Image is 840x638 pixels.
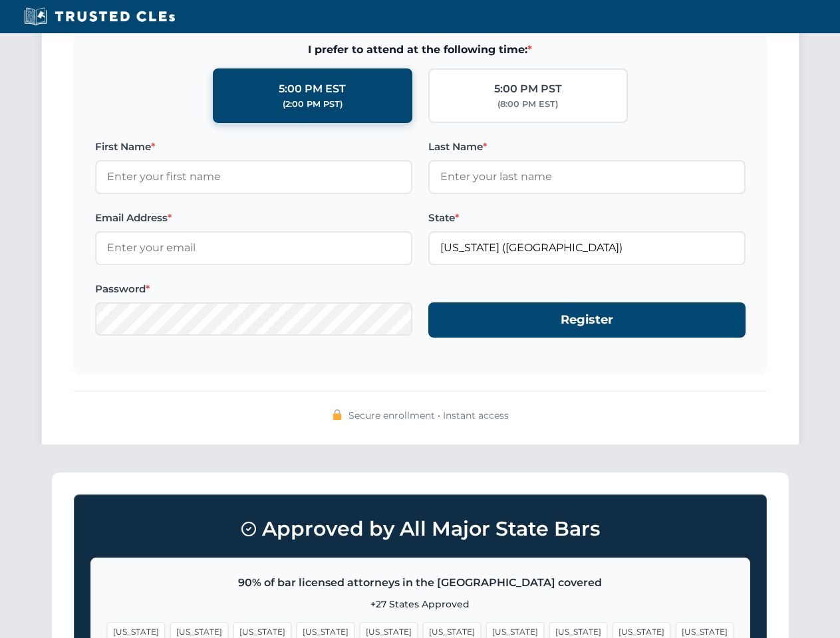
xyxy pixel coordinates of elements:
[95,231,412,265] input: Enter your email
[95,281,412,297] label: Password
[95,139,412,155] label: First Name
[428,302,746,338] button: Register
[283,98,343,111] div: (2:00 PM PST)
[349,408,509,423] span: Secure enrollment • Instant access
[332,409,343,420] img: 🔒
[90,511,750,547] h3: Approved by All Major State Bars
[20,7,179,27] img: Trusted CLEs
[428,160,746,193] input: Enter your last name
[95,41,746,58] span: I prefer to attend at the following time:
[428,139,746,155] label: Last Name
[107,574,734,591] p: 90% of bar licensed attorneys in the [GEOGRAPHIC_DATA] covered
[428,231,746,265] input: Florida (FL)
[428,210,746,226] label: State
[279,80,346,98] div: 5:00 PM EST
[95,210,412,226] label: Email Address
[95,160,412,193] input: Enter your first name
[497,98,558,111] div: (8:00 PM EST)
[494,80,562,98] div: 5:00 PM PST
[107,597,734,611] p: +27 States Approved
